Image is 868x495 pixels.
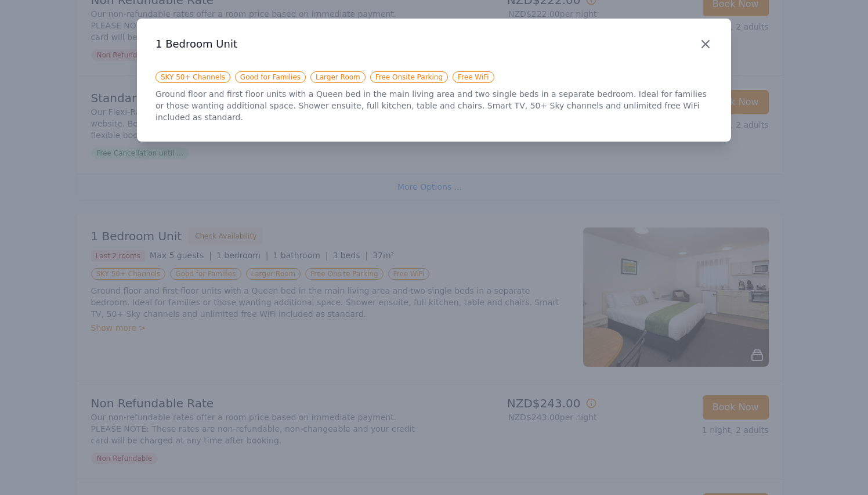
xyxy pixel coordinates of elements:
[235,71,306,83] span: Good for Families
[453,71,494,83] span: Free WiFi
[310,71,366,83] span: Larger Room
[155,37,713,51] h3: 1 Bedroom Unit
[370,71,448,83] span: Free Onsite Parking
[155,88,713,123] p: Ground floor and first floor units with a Queen bed in the main living area and two single beds i...
[155,71,230,83] span: SKY 50+ Channels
